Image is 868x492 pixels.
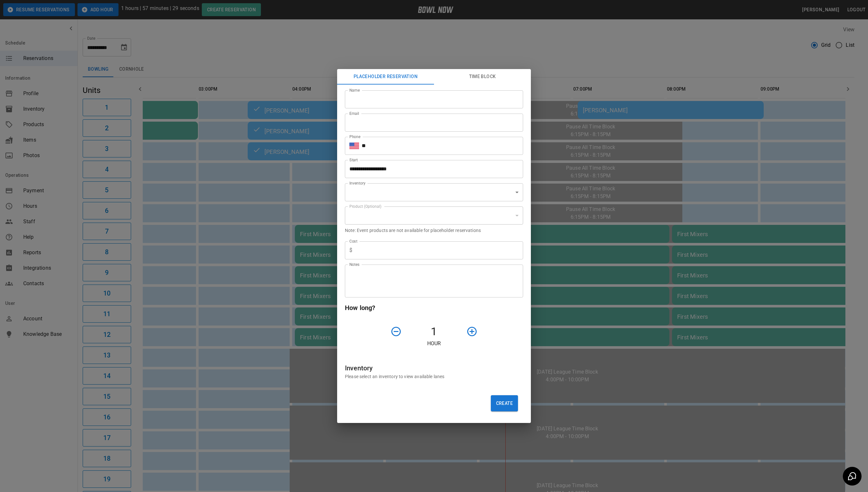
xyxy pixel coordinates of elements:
[349,141,359,151] button: Select country
[434,69,531,85] button: Time Block
[349,246,352,254] p: $
[345,363,523,373] h6: Inventory
[345,206,523,225] div: ​
[345,183,523,201] div: ​
[349,157,358,163] label: Start
[345,227,523,234] p: Note: Event products are not available for placeholder reservations
[345,160,519,178] input: Choose date, selected date is Oct 12, 2025
[337,69,434,85] button: Placeholder Reservation
[404,325,464,338] h4: 1
[345,373,523,380] p: Please select an inventory to view available lanes
[491,395,518,411] button: Create
[345,340,523,347] p: Hour
[345,303,523,313] h6: How long?
[349,134,360,139] label: Phone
